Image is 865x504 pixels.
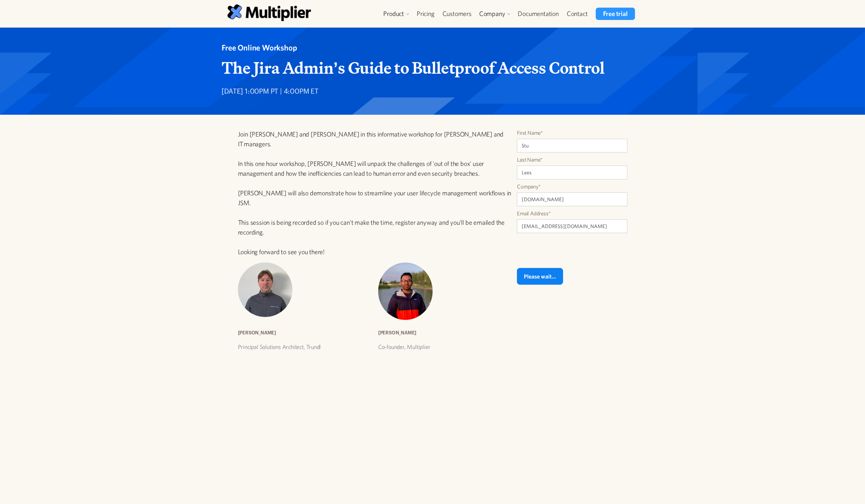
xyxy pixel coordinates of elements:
div: Company [476,8,514,20]
a: Pricing [413,8,438,20]
input: Smith [517,166,627,179]
label: Company* [517,183,627,190]
input: Please wait... [517,268,563,285]
label: Last Name* [517,156,627,163]
label: Email Address* [517,210,627,217]
div: Product [380,8,413,20]
iframe: reCAPTCHA [517,237,627,265]
a: Contact [563,8,592,20]
p: Co-founder, Multiplier [378,343,511,351]
p: Join [PERSON_NAME] and [PERSON_NAME] in this informative workshop for [PERSON_NAME] and IT manage... [238,129,512,257]
div: Company [479,9,505,18]
strong: [PERSON_NAME] [378,330,416,335]
a: Documentation [514,8,562,20]
p: Principal Solutions Architect, Trundl [238,343,371,351]
a: Free trial [596,8,635,20]
p: [DATE] 1:00PM PT | 4:00PM ET [222,87,638,97]
div: Free Online Workshop [222,42,638,53]
input: Acme [517,192,627,206]
strong: [PERSON_NAME] [238,330,276,335]
div: Product [383,9,404,18]
form: Aaron Webinar [517,129,627,285]
h1: The Jira Admin’s Guide to Bulletproof Access Control [222,58,638,78]
a: Customers [438,8,476,20]
label: First Name* [517,129,627,137]
input: Jane [517,139,627,153]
